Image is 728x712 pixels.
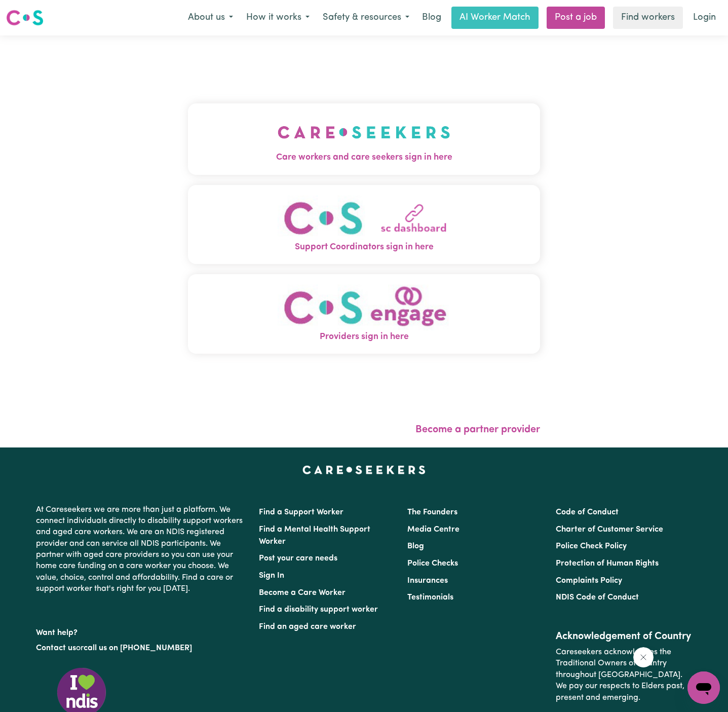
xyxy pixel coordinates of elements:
[687,671,720,704] iframe: Button to launch messaging window
[556,593,639,602] a: NDIS Code of Conduct
[240,7,316,28] button: How it works
[556,508,619,516] a: Code of Conduct
[259,606,378,614] a: Find a disability support worker
[316,7,416,28] button: Safety & resources
[613,7,683,29] a: Find workers
[407,577,448,585] a: Insurances
[259,623,356,631] a: Find an aged care worker
[188,185,540,265] button: Support Coordinators sign in here
[259,554,337,563] a: Post your care needs
[633,647,654,667] iframe: Close message
[36,639,247,658] p: or
[407,542,424,550] a: Blog
[36,500,247,599] p: At Careseekers we are more than just a platform. We connect individuals directly to disability su...
[259,589,346,597] a: Become a Care Worker
[259,572,284,580] a: Sign In
[407,526,459,534] a: Media Centre
[188,103,540,174] button: Care workers and care seekers sign in here
[36,644,76,652] a: Contact us
[6,7,61,15] span: Need any help?
[556,559,659,568] a: Protection of Human Rights
[181,7,240,28] button: About us
[188,330,540,344] span: Providers sign in here
[556,643,692,707] p: Careseekers acknowledges the Traditional Owners of Country throughout [GEOGRAPHIC_DATA]. We pay o...
[6,9,44,27] img: Careseekers logo
[407,508,457,516] a: The Founders
[416,7,447,29] a: Blog
[84,644,192,652] a: call us on [PHONE_NUMBER]
[451,7,539,29] a: AI Worker Match
[407,593,453,602] a: Testimonials
[556,542,627,550] a: Police Check Policy
[188,274,540,354] button: Providers sign in here
[188,241,540,254] span: Support Coordinators sign in here
[556,630,692,643] h2: Acknowledgement of Country
[302,466,426,474] a: Careseekers home page
[556,577,622,585] a: Complaints Policy
[547,7,605,29] a: Post a job
[259,526,370,546] a: Find a Mental Health Support Worker
[259,508,343,516] a: Find a Support Worker
[556,526,663,534] a: Charter of Customer Service
[407,559,458,568] a: Police Checks
[36,623,247,639] p: Want help?
[687,7,722,29] a: Login
[415,425,540,435] a: Become a partner provider
[6,6,44,29] a: Careseekers logo
[188,151,540,164] span: Care workers and care seekers sign in here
